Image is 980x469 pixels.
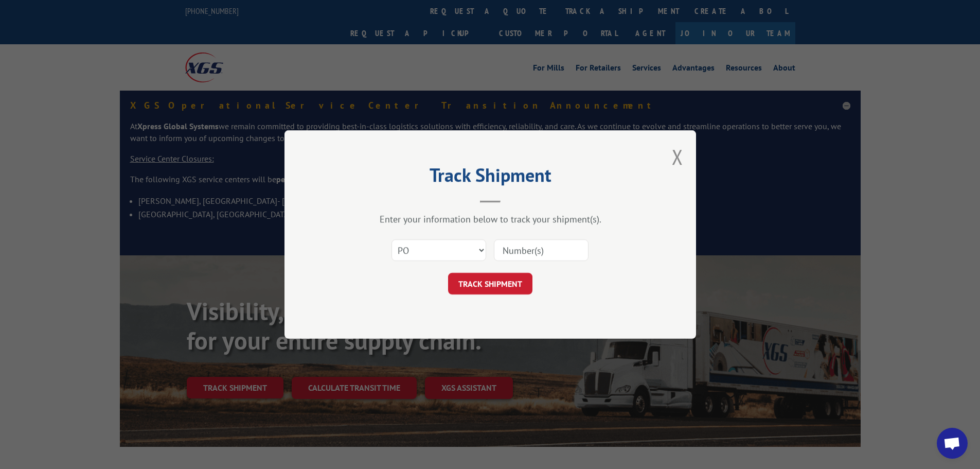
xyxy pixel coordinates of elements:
h2: Track Shipment [336,168,645,187]
div: Enter your information below to track your shipment(s). [336,213,645,225]
input: Number(s) [494,239,589,261]
button: Close modal [672,143,683,170]
a: Open chat [937,428,968,459]
button: TRACK SHIPMENT [448,273,532,294]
